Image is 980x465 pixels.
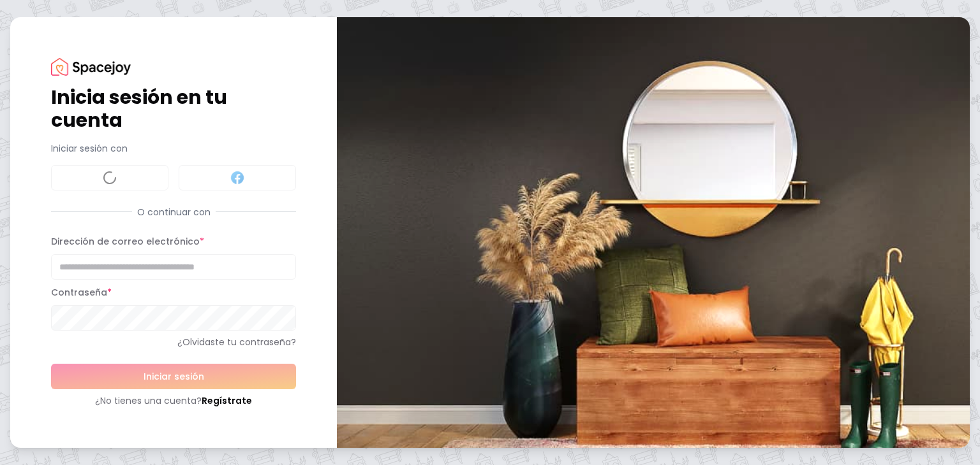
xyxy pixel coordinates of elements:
[51,142,128,155] font: Iniciar sesión con
[177,336,296,348] font: ¿Olvidaste tu contraseña?
[202,394,252,407] a: Regístrate
[95,394,202,407] font: ¿No tienes una cuenta?
[51,83,227,134] font: Inicia sesión en tu cuenta
[337,17,970,447] img: bandera
[51,235,200,248] font: Dirección de correo electrónico
[51,58,131,75] img: Logotipo de Spacejoy
[51,336,296,348] a: ¿Olvidaste tu contraseña?
[51,286,107,299] font: Contraseña
[137,206,211,218] font: O continuar con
